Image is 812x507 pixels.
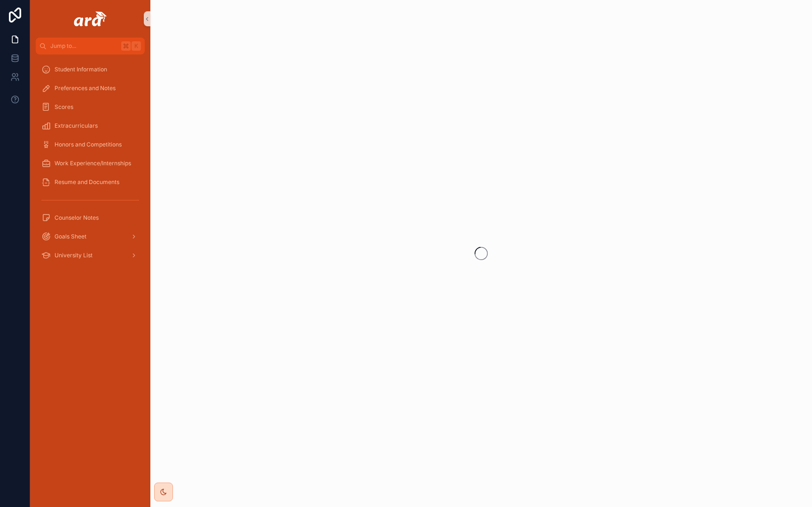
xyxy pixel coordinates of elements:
a: Extracurriculars [36,117,145,134]
span: Work Experience/Internships [55,160,131,167]
a: Honors and Competitions [36,136,145,153]
span: Scores [55,103,73,111]
span: Preferences and Notes [55,84,116,92]
a: Student Information [36,61,145,78]
span: University List [55,252,93,259]
a: University List [36,247,145,264]
span: Student Information [55,66,107,73]
span: Honors and Competitions [55,141,122,148]
span: Extracurriculars [55,122,98,130]
button: Jump to...K [36,38,145,54]
span: K [133,42,140,50]
span: Resume and Documents [55,178,119,186]
a: Work Experience/Internships [36,155,145,172]
a: Scores [36,99,145,115]
a: Resume and Documents [36,174,145,191]
span: Goals Sheet [55,233,86,240]
a: Preferences and Notes [36,80,145,97]
div: scrollable content [30,54,150,276]
span: Jump to... [50,42,117,50]
a: Counselor Notes [36,209,145,226]
img: App logo [74,11,107,26]
span: Counselor Notes [55,214,99,222]
a: Goals Sheet [36,228,145,245]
